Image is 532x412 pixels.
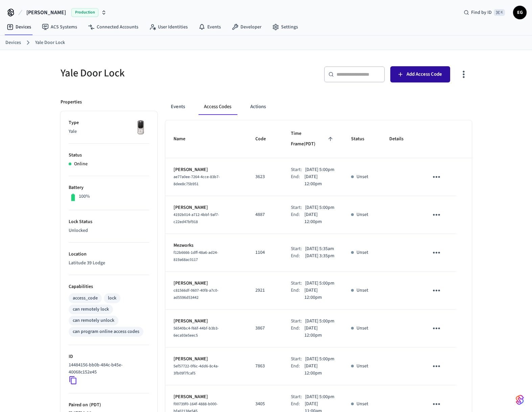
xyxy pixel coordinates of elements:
[356,249,368,256] p: Unset
[144,21,193,33] a: User Identities
[69,283,149,290] p: Capabilities
[174,318,239,325] p: [PERSON_NAME]
[132,119,149,136] img: Yale Assure Touchscreen Wifi Smart Lock, Satin Nickel, Front
[174,166,239,173] p: [PERSON_NAME]
[305,393,334,401] p: [DATE] 5:00pm
[291,318,305,325] div: Start:
[291,173,304,188] div: End:
[356,401,368,408] p: Unset
[73,306,109,313] div: can remotely lock
[255,173,275,180] p: 3623
[37,21,83,33] a: ACS Systems
[165,99,472,115] div: ant example
[291,287,304,301] div: End:
[69,119,149,126] p: Type
[193,21,226,33] a: Events
[174,242,239,249] p: Mezworks
[69,227,149,234] p: Unlocked
[389,134,412,144] span: Details
[291,356,305,363] div: Start:
[304,211,335,225] p: [DATE] 12:00pm
[255,287,275,294] p: 2921
[108,295,116,302] div: lock
[291,280,305,287] div: Start:
[174,134,194,144] span: Name
[1,21,37,33] a: Devices
[79,193,90,200] p: 100%
[291,211,304,225] div: End:
[291,325,304,339] div: End:
[407,70,442,79] span: Add Access Code
[73,328,139,335] div: can program online access codes
[305,252,334,260] p: [DATE] 3:35pm
[305,245,334,252] p: [DATE] 5:35am
[291,245,305,252] div: Start:
[165,99,190,115] button: Events
[471,9,492,16] span: Find by ID
[69,353,149,360] p: ID
[351,134,373,144] span: Status
[291,252,305,260] div: End:
[304,363,335,377] p: [DATE] 12:00pm
[291,166,305,173] div: Start:
[174,288,218,300] span: c81566df-0607-40f8-a7c0-ad5596d53442
[255,325,275,332] p: 3867
[305,204,334,211] p: [DATE] 5:00pm
[267,21,303,33] a: Settings
[226,21,267,33] a: Developer
[174,325,219,338] span: 56540bc4-f66f-44bf-b3b3-6eca93e5eec5
[174,356,239,363] p: [PERSON_NAME]
[305,166,334,173] p: [DATE] 5:00pm
[61,66,262,80] h5: Yale Door Lock
[516,394,524,405] img: SeamLogoGradient.69752ec5.svg
[69,260,149,267] p: Latitude 39 Lodge
[69,184,149,191] p: Battery
[291,204,305,211] div: Start:
[305,356,334,363] p: [DATE] 5:00pm
[199,99,237,115] button: Access Codes
[305,280,334,287] p: [DATE] 5:00pm
[304,325,335,339] p: [DATE] 12:00pm
[69,402,149,409] p: Paired on
[513,6,527,19] button: EG
[494,9,505,16] span: ⌘ K
[255,211,275,218] p: 4887
[305,318,334,325] p: [DATE] 5:00pm
[74,161,88,168] p: Online
[255,134,275,144] span: Code
[35,39,65,46] a: Yale Door Lock
[291,128,335,150] span: Time Frame(PDT)
[255,401,275,408] p: 3405
[356,173,368,180] p: Unset
[291,393,305,401] div: Start:
[458,6,510,19] div: Find by ID⌘ K
[83,21,144,33] a: Connected Accounts
[69,128,149,135] p: Yale
[174,393,239,401] p: [PERSON_NAME]
[26,8,66,17] span: [PERSON_NAME]
[174,174,220,187] span: ae77a0ee-7264-4cce-83b7-8dee8c75b951
[88,402,101,408] span: ( PDT )
[174,212,219,225] span: 4192b014-a712-4bbf-9af7-c22ed47bf918
[255,363,275,370] p: 7863
[61,99,82,106] p: Properties
[304,287,335,301] p: [DATE] 12:00pm
[245,99,271,115] button: Actions
[291,363,304,377] div: End:
[69,152,149,159] p: Status
[69,218,149,225] p: Lock Status
[174,250,218,263] span: f12b6666-1dff-48a6-ad24-819a68ac0117
[356,325,368,332] p: Unset
[174,204,239,211] p: [PERSON_NAME]
[69,251,149,258] p: Location
[71,8,98,17] span: Production
[390,66,450,82] button: Add Access Code
[69,362,146,376] p: 14484156-bb0b-484c-b45e-40068c152e45
[174,363,219,376] span: 5ef57722-0f6c-4dd6-8c4a-3fb09f7fcaf5
[5,39,21,46] a: Devices
[356,211,368,218] p: Unset
[73,295,98,302] div: access_code
[174,280,239,287] p: [PERSON_NAME]
[73,317,114,324] div: can remotely unlock
[356,363,368,370] p: Unset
